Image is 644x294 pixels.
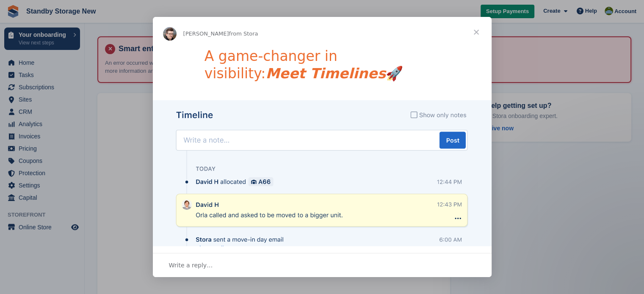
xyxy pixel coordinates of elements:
[153,253,492,277] div: Open conversation and reply
[169,260,213,271] span: Write a reply…
[461,17,492,47] span: Close
[265,65,386,82] i: Meet Timelines
[163,27,177,41] img: Profile image for Steven
[205,48,440,88] h1: A game-changer in visibility: 🚀
[229,30,258,37] span: from Stora
[183,30,229,37] span: [PERSON_NAME]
